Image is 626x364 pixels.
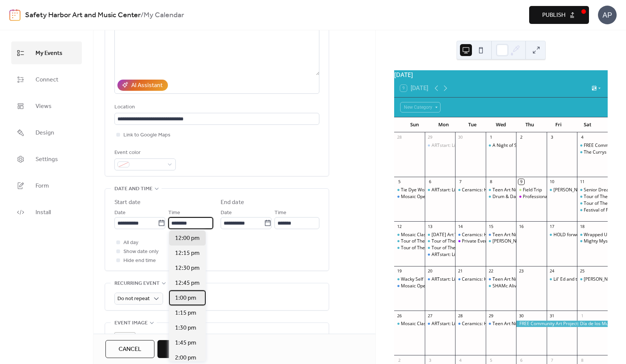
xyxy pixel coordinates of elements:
div: [PERSON_NAME] In Concert [553,187,611,193]
a: Views [11,95,82,117]
div: Ceramics: Hand Building Workshop & Open Studio [455,276,486,283]
div: Sat [573,117,602,132]
div: ARTstart: Literacy, Mindfulness, & Music [425,252,455,258]
span: 12:15 pm [175,249,200,258]
span: Install [36,207,51,218]
div: 31 [549,313,555,318]
div: Mosaic Class [394,321,425,327]
div: Teen Art Nights @ SHAMc [492,321,547,327]
div: 1 [579,313,585,318]
span: 12:00 pm [175,234,200,243]
a: Settings [11,148,82,170]
div: Tour of The [GEOGRAPHIC_DATA] [401,245,471,251]
div: FREE Community Art Project: Paint Burlap Bags [577,142,608,149]
span: Views [36,101,52,112]
div: 19 [396,268,402,274]
div: 25 [579,268,585,274]
div: 2 [396,357,402,363]
div: 21 [457,268,463,274]
div: Mighty Mystic In Concert [577,238,608,244]
span: Date and time [114,185,153,194]
div: 23 [518,268,524,274]
div: FREE Community Art Project: Día de los Muertos [516,321,608,327]
div: Ceramics: Hand Building Workshop & Open Studio [462,232,566,238]
div: 18 [579,223,585,229]
div: 8 [579,357,585,363]
div: Mosaic Open Studio [394,283,425,289]
div: Ceramics: Hand Building Workshop & Open Studio [455,232,486,238]
span: Date [221,209,232,218]
div: Wacky Self Portrait Collage Workshop [394,276,425,283]
div: 3 [427,357,433,363]
div: [PERSON_NAME] In Concert [492,238,550,244]
span: Time [168,209,180,218]
a: Connect [11,68,82,91]
div: Tour of The SHAMc Complex [577,194,608,200]
span: Form [36,180,49,192]
div: Ceramics: Hand Building Workshop & Open Studio [455,321,486,327]
div: Fri [544,117,573,132]
div: Teen Art Nights @ SHAMc [492,232,547,238]
b: / [141,8,144,22]
div: 28 [396,135,402,140]
a: Safety Harbor Art and Music Center [25,8,141,22]
div: A Night of Storytelling [492,142,538,149]
div: 28 [457,313,463,318]
a: My Events [11,41,82,64]
div: 5 [396,179,402,185]
div: Indigenous Peoples' Day Art Workshop [425,232,455,238]
div: Mosaic Class [401,232,428,238]
div: 12 [396,223,402,229]
div: Tour of The SHAMc Complex [394,238,425,244]
div: A Night of Storytelling [486,142,516,149]
div: Senior Dreamers [577,187,608,193]
div: Mosaic Open Studio [394,194,425,200]
div: 4 [579,135,585,140]
div: 22 [488,268,494,274]
div: 8 [488,179,494,185]
div: Lil' Ed and the Blues Imperials In Concert [547,276,577,283]
div: 20 [427,268,433,274]
div: ARTstart: Literacy, Mindfulness, & Music [425,321,455,327]
span: Date [114,209,126,218]
span: All day [123,238,138,247]
span: Recurring event [114,279,160,288]
div: 2 [518,135,524,140]
div: Thornetta Davis In Concert [547,187,577,193]
div: 7 [457,179,463,185]
span: Publish [542,11,565,20]
div: Tour of The [GEOGRAPHIC_DATA] [432,245,502,251]
div: 1 [488,135,494,140]
div: ARTstart: Literacy, Mindfulness, & Music [October] [425,187,455,193]
span: 1:45 pm [175,339,196,348]
div: HOLD forwomen in tourism event [553,232,623,238]
div: Wrapped Up In Owls Workshop [577,232,608,238]
div: [DATE] Art Workshop [432,232,476,238]
span: 1:30 pm [175,324,196,333]
div: 6 [427,179,433,185]
div: Teen Art Nights @ SHAMc [492,187,547,193]
span: Show date only [123,247,159,256]
div: Tour of The [GEOGRAPHIC_DATA] [401,238,471,244]
div: AP [598,6,617,24]
button: Publish [529,6,589,24]
div: ARTstart: Literacy, Mindfulness, & Music [425,142,455,149]
a: Cancel [105,340,154,358]
div: Tour of The SHAMc Complex [394,245,425,251]
div: 24 [549,268,555,274]
div: 10 [549,179,555,185]
div: HOLD forwomen in tourism event [547,232,577,238]
div: Ceramics: Hand Building Workshop & Open Studio [462,276,566,283]
div: 29 [488,313,494,318]
div: The Currys In Concert [577,149,608,155]
img: logo [9,9,21,21]
div: ARTstart: Literacy, Mindfulness, & Music [432,276,515,283]
div: Teen Art Nights @ SHAMc [486,276,516,283]
div: Private Event [462,238,489,244]
div: Wacky Self Portrait Collage Workshop [401,276,479,283]
div: 5 [488,357,494,363]
div: Tie Dye Workshop: Geode Method [401,187,472,193]
div: Teen Art Nights @ SHAMc [486,187,516,193]
div: Coco Montoya In Concert [486,238,516,244]
div: Field Trip [523,187,542,193]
